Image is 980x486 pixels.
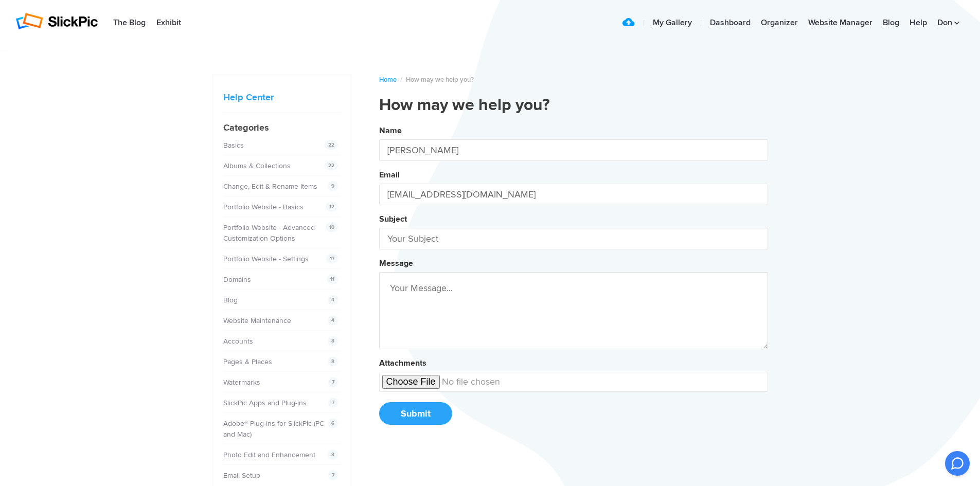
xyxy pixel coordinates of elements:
a: Albums & Collections [223,161,291,170]
label: Subject [379,214,407,224]
input: Your Name [379,139,768,161]
a: Help Center [223,92,274,103]
a: Email Setup [223,471,260,480]
a: Photo Edit and Enhancement [223,451,315,459]
a: Portfolio Website - Basics [223,203,304,211]
span: How may we help you? [406,76,474,84]
span: 7 [328,398,338,408]
a: Blog [223,296,238,304]
a: Change, Edit & Rename Items [223,182,317,191]
a: Domains [223,275,251,284]
a: Pages & Places [223,357,272,366]
input: undefined [379,372,768,392]
span: 12 [326,202,338,212]
button: NameEmailSubjectMessageAttachmentsSubmit [379,122,768,436]
span: 17 [326,254,338,264]
span: 8 [328,336,338,346]
span: / [400,76,402,84]
input: Your Email [379,184,768,205]
label: Email [379,170,400,180]
span: 10 [326,222,338,232]
a: SlickPic Apps and Plug-ins [223,399,307,407]
span: 4 [328,295,338,305]
span: 8 [328,356,338,367]
h4: Categories [223,121,341,135]
a: Watermarks [223,378,260,387]
span: 3 [328,449,338,460]
span: 4 [328,315,338,326]
a: Basics [223,141,244,150]
button: Submit [379,402,452,425]
span: 7 [328,377,338,387]
input: Your Subject [379,228,768,249]
a: Portfolio Website - Settings [223,255,309,263]
a: Accounts [223,337,253,346]
a: Home [379,76,397,84]
label: Name [379,125,402,136]
a: Portfolio Website - Advanced Customization Options [223,223,315,243]
label: Message [379,258,413,268]
span: 11 [327,274,338,284]
label: Attachments [379,358,426,368]
h1: How may we help you? [379,95,768,116]
span: 9 [328,181,338,191]
a: Website Maintenance [223,316,291,325]
span: 22 [325,140,338,150]
span: 7 [328,470,338,480]
a: Adobe® Plug-Ins for SlickPic (PC and Mac) [223,419,324,439]
span: 22 [325,160,338,171]
span: 6 [328,418,338,428]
